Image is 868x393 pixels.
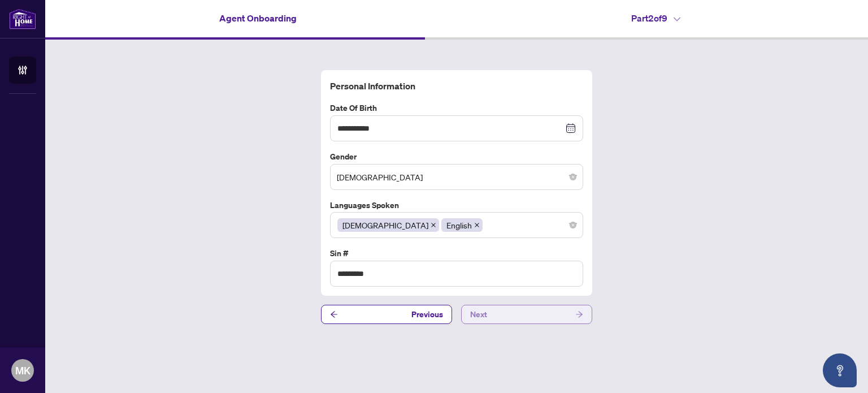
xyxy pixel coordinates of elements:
button: Previous [321,305,452,324]
span: Next [470,305,487,323]
h4: Personal Information [330,79,583,93]
label: Date of Birth [330,102,583,114]
label: Languages spoken [330,199,583,211]
label: Sin # [330,247,583,260]
span: English [441,218,483,232]
h4: Part 2 of 9 [631,11,680,25]
span: MK [15,362,31,378]
span: Korean [337,218,439,232]
h4: Agent Onboarding [219,11,297,25]
span: English [446,219,472,231]
span: close [474,222,480,228]
span: close [431,222,436,228]
span: Previous [411,305,443,323]
button: Open asap [823,353,857,387]
span: close-circle [570,222,576,228]
label: Gender [330,150,583,163]
span: Female [337,166,576,188]
span: arrow-left [330,310,338,318]
button: Next [461,305,592,324]
span: [DEMOGRAPHIC_DATA] [342,219,428,231]
span: arrow-right [575,310,583,318]
img: logo [9,8,36,29]
span: close-circle [570,174,576,180]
